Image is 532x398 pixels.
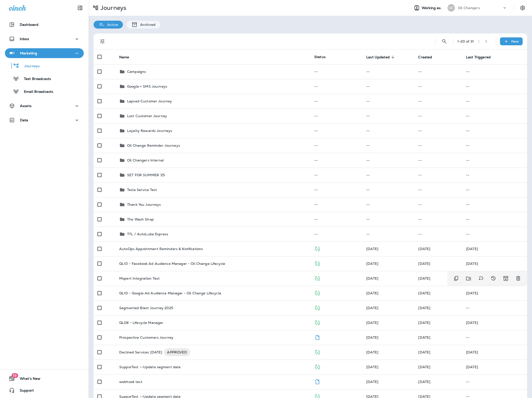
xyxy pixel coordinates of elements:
[458,6,480,10] p: Oil Changers
[418,276,430,281] span: Brookelynn Miller
[119,247,203,251] p: AutoOps Appointment Reminders & Notifications
[314,305,320,310] span: Published
[119,306,173,310] p: Segmented Blast Journey 2025
[5,34,84,44] button: Inbox
[414,212,462,227] td: --
[119,291,221,295] p: QL10 - Google Ad Audience Manager - Oil Change Lifecycle
[362,94,414,109] td: --
[20,51,37,55] p: Marketing
[462,286,527,301] td: [DATE]
[314,335,320,339] span: Draft
[439,36,449,46] button: Search Journeys
[462,182,527,197] td: --
[314,364,320,369] span: Published
[20,37,29,41] p: Inbox
[466,335,523,339] p: --
[127,143,180,147] p: Oil Change Reminder Journeys
[414,79,462,94] td: --
[138,23,155,27] p: Archived
[414,227,462,241] td: --
[127,99,172,103] p: Lapsed Customer Journey
[418,350,430,354] span: Brookelynn Miller
[366,350,378,354] span: Brookelynn Miller
[105,23,118,27] p: Active
[462,227,527,241] td: --
[310,94,362,109] td: --
[5,115,84,125] button: Data
[127,188,157,192] p: Tesla Service Test
[462,360,527,374] td: [DATE]
[511,39,519,43] p: New
[414,153,462,168] td: --
[462,79,527,94] td: --
[362,197,414,212] td: --
[127,203,161,207] p: Thank You Journeys
[418,365,430,369] span: Eluwa Monday
[310,138,362,153] td: --
[119,55,129,59] span: Name
[5,61,84,71] button: Journeys
[314,290,320,295] span: Published
[418,55,432,59] span: Created
[518,3,527,12] button: Settings
[362,109,414,123] td: --
[362,64,414,79] td: --
[476,273,486,284] button: Add tags
[362,168,414,182] td: --
[5,20,84,30] button: Dashboard
[464,273,474,284] button: Move to folder
[462,256,527,271] td: [DATE]
[164,348,190,356] div: APPROVED
[362,138,414,153] td: --
[119,365,181,369] p: SupporTest --Update segment date
[501,273,511,284] button: Archive
[366,247,378,251] span: Brookelynn Miller
[127,173,165,177] p: SET FOR SUMMER '25
[466,55,491,59] span: Last Triggered
[414,123,462,138] td: --
[164,350,190,355] span: APPROVED
[314,379,320,383] span: Draft
[418,335,430,340] span: Andrea Alcala
[5,101,84,111] button: Assets
[310,64,362,79] td: --
[362,153,414,168] td: --
[418,320,430,325] span: J-P Scoville
[366,365,378,369] span: Eluwa Monday
[310,227,362,241] td: --
[314,261,320,265] span: Published
[310,79,362,94] td: --
[20,118,28,122] p: Data
[119,276,160,280] p: Mxpert Integration Test
[414,197,462,212] td: --
[119,335,173,339] p: Prospective Customers Journey
[414,94,462,109] td: --
[418,247,430,251] span: J-P Scoville
[466,306,523,310] p: --
[488,273,498,284] button: View Changelog
[314,246,320,251] span: Published
[310,153,362,168] td: --
[5,374,84,383] button: 19What's New
[448,4,455,12] div: OC
[462,64,527,79] td: --
[127,217,154,221] p: The Wash Shop
[314,55,326,59] span: Status
[314,320,320,324] span: Published
[462,168,527,182] td: --
[422,6,443,10] span: Working as:
[119,321,163,325] p: QL08 - Lifecycle Manager
[462,345,527,360] td: [DATE]
[310,123,362,138] td: --
[462,109,527,123] td: --
[5,48,84,58] button: Marketing
[366,261,378,266] span: Brookelynn Miller
[414,64,462,79] td: --
[414,138,462,153] td: --
[5,385,84,395] button: Support
[127,70,146,74] p: Campaigns
[366,380,378,384] span: Brookelynn Miller
[119,348,162,356] p: Declined Services [DATE]
[462,241,527,256] td: [DATE]
[414,182,462,197] td: --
